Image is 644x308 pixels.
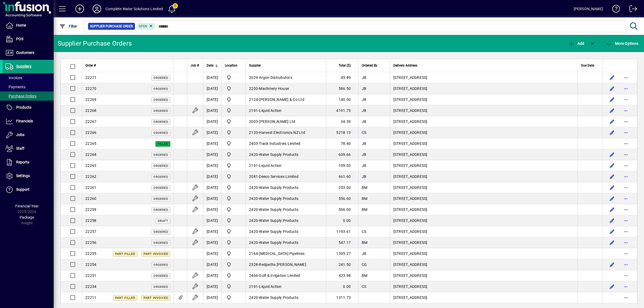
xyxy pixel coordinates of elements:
td: [DATE] [203,281,221,292]
span: Motueka [225,151,242,158]
a: Products [3,101,54,114]
td: 34.39 [326,116,358,127]
td: 661.60 [326,171,358,182]
td: 609.66 [326,149,358,160]
div: [PERSON_NAME] [574,5,603,13]
td: - [246,83,326,94]
span: 22271 [85,75,96,80]
td: [DATE] [203,182,221,193]
span: Motueka [225,96,242,103]
span: Motueka [225,162,242,169]
button: More options [622,205,630,214]
span: Staff [16,146,24,151]
span: Purchase Orders [5,94,36,98]
span: 2420 [249,185,258,190]
span: Supplier [249,63,261,68]
span: 2403 [249,141,258,146]
span: Water Supply Products [259,196,298,201]
td: 423.98 [326,270,358,281]
span: 2029 [249,75,258,80]
button: More options [622,216,630,225]
a: Staff [3,142,54,155]
a: Support [3,183,54,196]
span: 2191 [249,284,258,289]
span: 22259 [85,207,96,212]
span: 22234 [85,284,96,289]
td: [STREET_ADDRESS] [390,160,577,171]
td: [DATE] [203,72,221,83]
button: Edit [608,73,616,82]
td: - [246,215,326,226]
span: Motueka [225,118,242,125]
div: Ordered By [362,63,387,68]
a: Home [3,19,54,32]
span: Filter [59,24,77,28]
td: [DATE] [203,127,221,138]
span: 2081 [249,174,258,179]
button: More options [622,139,630,148]
span: Part Invoiced [144,252,168,256]
span: Motueka [225,74,242,81]
span: 2466 [249,273,258,278]
span: Motueka [225,173,242,180]
td: 547.17 [326,237,358,248]
span: 22269 [85,97,96,102]
span: Customers [16,50,34,55]
span: Ordered [153,241,168,245]
span: Ordered [153,120,168,124]
button: Edit [608,95,616,104]
a: Payments [3,82,54,91]
span: 22260 [85,196,96,201]
td: - [246,182,326,193]
span: Motueka [225,217,242,224]
td: [DATE] [203,138,221,149]
span: JB [362,86,367,91]
td: [DATE] [203,105,221,116]
span: Ordered [153,186,168,190]
span: [PERSON_NAME] & Co Ltd [259,97,304,102]
span: Date [207,63,213,68]
span: 22265 [85,141,96,146]
td: - [246,281,326,292]
span: 2200 [249,86,258,91]
button: More options [622,260,630,269]
span: BM [362,196,368,201]
td: [STREET_ADDRESS] [390,204,577,215]
td: - [246,237,326,248]
span: JB [362,108,367,113]
button: Edit [608,128,616,137]
td: [DATE] [203,259,221,270]
span: Deeco Services Limited [259,174,298,179]
span: Support [16,187,30,192]
span: Draft [158,219,168,223]
td: - [246,138,326,149]
span: Water Supply Products [259,185,298,190]
span: 22254 [85,262,96,267]
span: Due Date [581,63,594,68]
td: [STREET_ADDRESS] [390,270,577,281]
td: 241.50 [326,259,358,270]
span: Total ($) [339,63,351,68]
td: - [246,72,326,83]
td: - [246,127,326,138]
span: CS [362,284,367,289]
div: Supplier [249,63,323,68]
button: Filter [58,21,79,31]
span: Add [568,41,584,46]
span: POS [16,37,23,41]
button: Edit [608,84,616,93]
button: Edit [608,172,616,181]
button: More options [622,117,630,126]
td: - [246,105,326,116]
span: Ordered [153,197,168,201]
button: Edit [608,150,616,159]
td: [STREET_ADDRESS] [390,149,577,160]
span: Ordered By [362,63,377,68]
td: [STREET_ADDRESS] [390,83,577,94]
a: Financials [3,115,54,128]
span: [PERSON_NAME] Ltd [259,119,295,124]
td: [DATE] [203,226,221,237]
td: 109.03 [326,160,358,171]
td: [STREET_ADDRESS] [390,72,577,83]
span: Motueka [225,239,242,246]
